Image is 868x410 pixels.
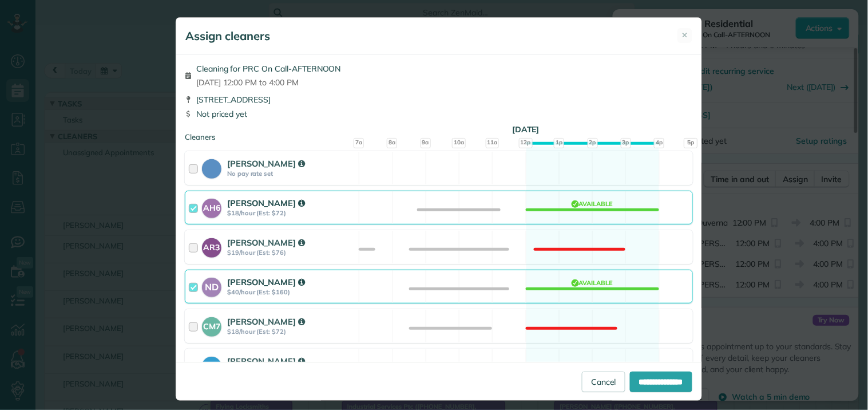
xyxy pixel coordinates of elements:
strong: No pay rate set [227,169,355,178]
strong: [PERSON_NAME] [227,198,305,208]
strong: $18/hour (Est: $72) [227,328,355,336]
div: Cleaners [185,132,693,135]
strong: AH6 [202,199,221,214]
strong: [PERSON_NAME] [227,277,305,287]
a: Cancel [582,372,625,392]
span: Cleaning for PRC On Call-AFTERNOON [196,63,341,74]
strong: $40/hour (Est: $160) [227,288,355,296]
strong: [PERSON_NAME] [227,237,305,248]
div: Not priced yet [185,108,693,120]
div: [STREET_ADDRESS] [185,94,693,105]
strong: $19/hour (Est: $76) [227,249,355,257]
span: [DATE] 12:00 PM to 4:00 PM [196,77,341,88]
strong: ND [202,278,221,294]
strong: [PERSON_NAME] [227,356,305,366]
span: ✕ [682,30,688,41]
strong: [PERSON_NAME] [227,316,305,327]
strong: CM7 [202,317,221,333]
strong: [PERSON_NAME] [227,158,305,169]
strong: AR3 [202,238,221,254]
h5: Assign cleaners [185,28,270,44]
strong: CT3 [202,357,221,372]
strong: $18/hour (Est: $72) [227,209,355,217]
